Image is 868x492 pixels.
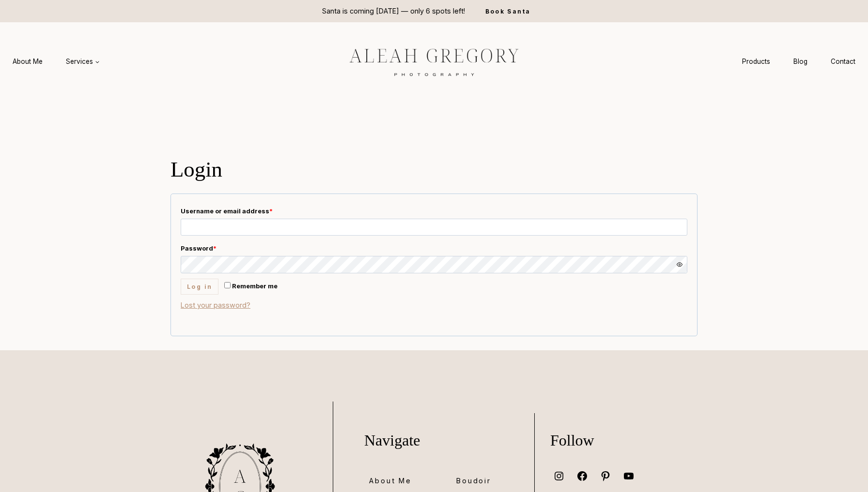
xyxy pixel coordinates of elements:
[369,472,418,489] a: About Me
[181,301,250,309] a: Lost your password?
[181,204,687,219] label: Username or email address
[456,475,491,486] span: Boudoir
[325,41,543,82] img: aleah gregory logo
[819,53,867,71] a: Contact
[364,429,534,452] p: Navigate
[1,53,111,71] nav: Primary
[369,475,412,486] span: About Me
[1,53,54,71] a: About Me
[181,241,687,256] label: Password
[676,261,683,268] button: Show password
[170,157,697,183] h2: Login
[550,429,721,452] p: Follow
[456,472,498,489] a: Boudoir
[54,53,111,71] a: Services
[730,53,782,71] a: Products
[224,282,231,288] input: Remember me
[322,6,465,16] p: Santa is coming [DATE] — only 6 spots left!
[730,53,867,71] nav: Secondary
[66,57,100,66] span: Services
[782,53,819,71] a: Blog
[232,282,278,290] span: Remember me
[181,279,218,295] button: Log in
